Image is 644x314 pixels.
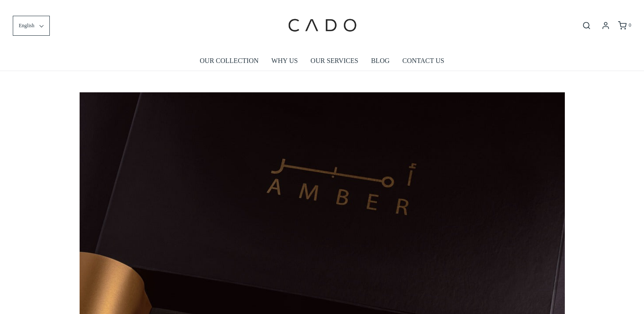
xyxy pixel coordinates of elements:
[579,21,594,30] button: Open search bar
[13,16,50,36] button: English
[371,51,390,71] a: BLOG
[629,22,631,28] span: 0
[617,21,631,30] a: 0
[19,22,34,30] span: English
[200,51,258,71] a: OUR COLLECTION
[402,51,444,71] a: CONTACT US
[272,51,298,71] a: WHY US
[311,51,358,71] a: OUR SERVICES
[286,6,358,45] img: cadogifting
